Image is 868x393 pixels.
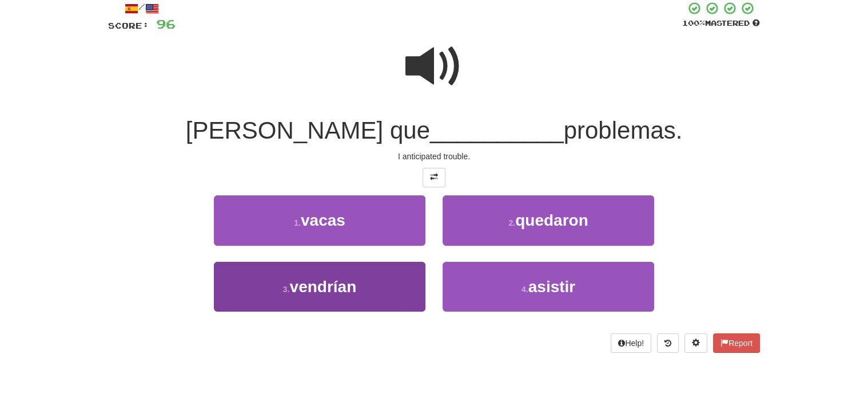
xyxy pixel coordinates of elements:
[301,211,345,229] span: vacas
[108,21,149,30] span: Score:
[289,278,356,296] span: vendrían
[283,285,290,294] small: 3 .
[611,333,651,353] button: Help!
[528,278,576,296] span: asistir
[430,117,564,144] span: __________
[682,18,760,29] div: Mastered
[423,168,445,187] button: Toggle translation (alt+t)
[682,18,705,27] span: 100 %
[156,17,176,31] span: 96
[108,151,760,162] div: I anticipated trouble.
[443,195,654,245] button: 2.quedaron
[713,333,760,353] button: Report
[657,333,679,353] button: Round history (alt+y)
[186,117,430,144] span: [PERSON_NAME] que
[294,218,301,227] small: 1 .
[508,218,515,227] small: 2 .
[564,117,683,144] span: problemas.
[108,1,176,15] div: /
[521,285,528,294] small: 4 .
[214,195,425,245] button: 1.vacas
[214,262,425,312] button: 3.vendrían
[443,262,654,312] button: 4.asistir
[515,211,588,229] span: quedaron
